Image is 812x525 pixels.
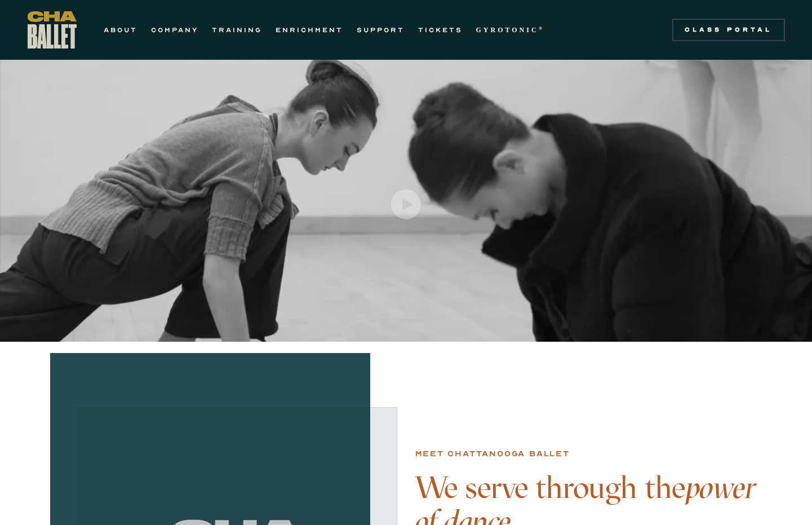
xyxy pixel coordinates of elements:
a: COMPANY [151,23,198,37]
a: ABOUT [104,23,137,37]
a: GYROTONIC® [476,23,545,37]
a: SUPPORT [357,23,405,37]
div: Meet chattanooga ballet [415,447,570,461]
a: ENRICHMENT [276,23,343,37]
div: Class Portal [679,25,778,34]
a: TICKETS [418,23,463,37]
sup: ® [539,25,545,31]
a: Class Portal [672,19,785,41]
strong: GYROTONIC [476,26,539,34]
a: TRAINING [212,23,262,37]
a: home [28,11,77,48]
